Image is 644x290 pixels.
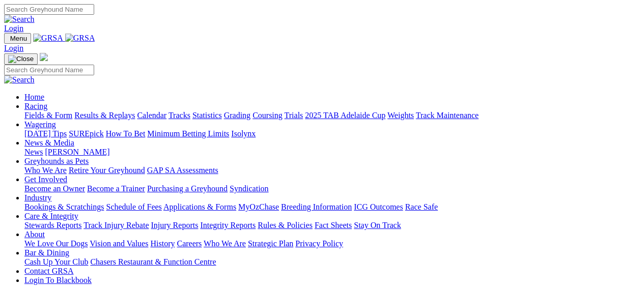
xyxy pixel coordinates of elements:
[305,111,385,120] a: 2025 TAB Adelaide Cup
[24,248,69,257] a: Bar & Dining
[24,111,640,120] div: Racing
[24,184,640,193] div: Get Involved
[24,120,56,129] a: Wagering
[295,239,343,248] a: Privacy Policy
[169,111,190,120] a: Tracks
[74,111,135,120] a: Results & Replays
[24,102,47,110] a: Racing
[224,111,250,120] a: Grading
[4,65,94,75] input: Search
[147,184,228,193] a: Purchasing a Greyhound
[281,202,352,211] a: Breeding Information
[147,166,218,175] a: GAP SA Assessments
[253,111,283,120] a: Coursing
[24,202,640,212] div: Industry
[163,202,236,211] a: Applications & Forms
[24,239,640,248] div: About
[65,34,95,43] img: GRSA
[24,129,67,138] a: [DATE] Tips
[24,129,640,138] div: Wagering
[284,111,303,120] a: Trials
[24,148,640,157] div: News & Media
[24,166,67,175] a: Who We Are
[24,276,92,284] a: Login To Blackbook
[258,221,313,229] a: Rules & Policies
[24,93,44,101] a: Home
[354,202,403,211] a: ICG Outcomes
[4,24,23,33] a: Login
[10,35,27,42] span: Menu
[24,239,88,248] a: We Love Our Dogs
[24,138,74,147] a: News & Media
[4,15,35,24] img: Search
[8,55,34,63] img: Close
[69,166,145,175] a: Retire Your Greyhound
[4,4,94,15] input: Search
[24,193,51,202] a: Industry
[4,44,23,52] a: Login
[137,111,166,120] a: Calendar
[177,239,202,248] a: Careers
[24,111,72,120] a: Fields & Form
[33,34,63,43] img: GRSA
[200,221,256,229] a: Integrity Reports
[248,239,293,248] a: Strategic Plan
[24,184,85,193] a: Become an Owner
[204,239,246,248] a: Who We Are
[151,221,198,229] a: Injury Reports
[150,239,175,248] a: History
[24,257,88,266] a: Cash Up Your Club
[90,239,148,248] a: Vision and Values
[24,175,67,184] a: Get Involved
[83,221,149,229] a: Track Injury Rebate
[24,157,89,165] a: Greyhounds as Pets
[24,202,104,211] a: Bookings & Scratchings
[4,33,31,44] button: Toggle navigation
[69,129,103,138] a: SUREpick
[147,129,229,138] a: Minimum Betting Limits
[387,111,414,120] a: Weights
[24,221,81,229] a: Stewards Reports
[40,53,48,61] img: logo-grsa-white.png
[24,267,73,275] a: Contact GRSA
[192,111,222,120] a: Statistics
[106,202,161,211] a: Schedule of Fees
[230,184,268,193] a: Syndication
[315,221,352,229] a: Fact Sheets
[45,148,109,156] a: [PERSON_NAME]
[238,202,279,211] a: MyOzChase
[24,212,78,220] a: Care & Integrity
[87,184,145,193] a: Become a Trainer
[405,202,437,211] a: Race Safe
[24,221,640,230] div: Care & Integrity
[416,111,479,120] a: Track Maintenance
[4,53,38,65] button: Toggle navigation
[231,129,256,138] a: Isolynx
[106,129,146,138] a: How To Bet
[90,257,216,266] a: Chasers Restaurant & Function Centre
[24,257,640,267] div: Bar & Dining
[24,148,43,156] a: News
[24,166,640,175] div: Greyhounds as Pets
[4,75,35,84] img: Search
[24,230,45,239] a: About
[354,221,401,229] a: Stay On Track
